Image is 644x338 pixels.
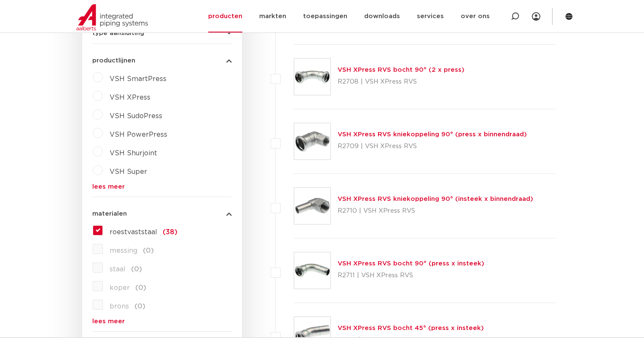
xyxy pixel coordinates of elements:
[110,113,162,119] span: VSH SudoPress
[110,303,129,310] span: brons
[110,168,147,175] span: VSH Super
[143,247,154,254] span: (0)
[338,75,464,89] p: R2708 | VSH XPress RVS
[92,184,232,190] a: lees meer
[338,204,533,218] p: R2710 | VSH XPress RVS
[92,30,232,36] button: type aansluiting
[110,150,157,157] span: VSH Shurjoint
[92,30,144,36] span: type aansluiting
[110,131,167,138] span: VSH PowerPress
[338,260,484,267] a: VSH XPress RVS bocht 90° (press x insteek)
[131,266,142,273] span: (0)
[92,318,232,324] a: lees meer
[294,188,330,224] img: Thumbnail for VSH XPress RVS kniekoppeling 90° (insteek x binnendraad)
[92,211,232,217] button: materialen
[92,57,232,64] button: productlijnen
[294,59,330,95] img: Thumbnail for VSH XPress RVS bocht 90° (2 x press)
[110,229,157,235] span: roestvaststaal
[110,247,137,254] span: messing
[294,252,330,289] img: Thumbnail for VSH XPress RVS bocht 90° (press x insteek)
[338,67,464,73] a: VSH XPress RVS bocht 90° (2 x press)
[338,140,527,153] p: R2709 | VSH XPress RVS
[338,269,484,282] p: R2711 | VSH XPress RVS
[110,284,130,291] span: koper
[134,303,145,310] span: (0)
[110,266,126,273] span: staal
[110,76,166,82] span: VSH SmartPress
[338,131,527,138] a: VSH XPress RVS kniekoppeling 90° (press x binnendraad)
[92,57,135,64] span: productlijnen
[135,284,146,291] span: (0)
[338,325,484,331] a: VSH XPress RVS bocht 45° (press x insteek)
[163,229,177,235] span: (38)
[338,196,533,202] a: VSH XPress RVS kniekoppeling 90° (insteek x binnendraad)
[92,211,127,217] span: materialen
[294,123,330,160] img: Thumbnail for VSH XPress RVS kniekoppeling 90° (press x binnendraad)
[110,94,150,101] span: VSH XPress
